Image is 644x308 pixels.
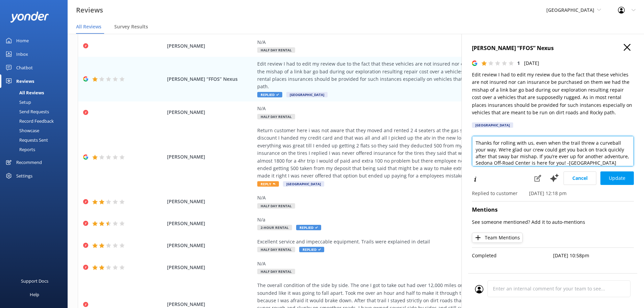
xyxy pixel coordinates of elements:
[257,181,279,187] span: Reply
[76,5,103,16] h3: Reviews
[4,145,68,154] a: Reports
[257,60,565,91] div: Edit review I had to edit my review due to the fact that these vehicles are not insured nor can i...
[472,136,634,166] textarea: Thanks for rolling with us, even when the trail threw a curveball your way. We’re glad our crew c...
[283,181,324,187] span: [GEOGRAPHIC_DATA]
[472,44,634,53] h4: [PERSON_NAME] “FFOS” Nexus
[257,269,295,274] span: Half Day Rental
[257,247,295,252] span: Half Day Rental
[167,220,254,227] span: [PERSON_NAME]
[257,47,295,53] span: Half Day Rental
[167,242,254,249] span: [PERSON_NAME]
[4,97,31,107] div: Setup
[4,116,54,126] div: Record Feedback
[16,156,42,169] div: Recommend
[4,97,68,107] a: Setup
[4,88,44,97] div: All Reviews
[167,75,254,83] span: [PERSON_NAME] “FFOS” Nexus
[257,114,295,119] span: Half Day Rental
[257,39,565,46] div: N/A
[167,42,254,50] span: [PERSON_NAME]
[472,233,523,243] button: Team Mentions
[16,34,29,47] div: Home
[517,60,520,66] span: 1
[257,92,282,97] span: Replied
[546,7,594,13] span: [GEOGRAPHIC_DATA]
[472,190,518,197] p: Replied to customer
[10,11,49,23] img: yonder-white-logo.png
[4,116,68,126] a: Record Feedback
[553,252,634,259] p: [DATE] 10:58pm
[257,260,565,267] div: N/A
[472,71,634,116] p: Edit review I had to edit my review due to the fact that these vehicles are not insured nor can i...
[4,88,68,97] a: All Reviews
[4,126,39,135] div: Showcase
[76,23,101,30] span: All Reviews
[257,238,565,245] div: Excellent service and impeccable equipment. Trails were explained in detail
[114,23,148,30] span: Survey Results
[257,105,565,112] div: N/A
[257,127,565,180] div: Return customer here i was not aware that they moved and rented 2 4 seaters at the gas station li...
[4,126,68,135] a: Showcase
[257,225,292,230] span: 2-Hour Rental
[16,169,32,183] div: Settings
[564,171,596,185] button: Cancel
[167,198,254,205] span: [PERSON_NAME]
[299,247,324,252] span: Replied
[472,252,553,259] p: Completed
[475,285,483,293] img: user_profile.svg
[4,135,68,145] a: Requests Sent
[524,60,539,67] p: [DATE]
[472,122,513,128] div: [GEOGRAPHIC_DATA]
[257,203,295,209] span: Half Day Rental
[4,107,49,116] div: Send Requests
[16,47,28,61] div: Inbox
[167,153,254,161] span: [PERSON_NAME]
[296,225,321,230] span: Replied
[4,145,35,154] div: Reports
[529,190,567,197] p: [DATE] 12:18 pm
[167,301,254,308] span: [PERSON_NAME]
[257,216,565,223] div: N/a
[4,107,68,116] a: Send Requests
[286,92,328,97] span: [GEOGRAPHIC_DATA]
[16,61,33,74] div: Chatbot
[624,44,630,51] button: Close
[21,274,48,288] div: Support Docs
[472,206,634,214] h4: Mentions
[600,171,634,185] button: Update
[167,264,254,271] span: [PERSON_NAME]
[472,218,634,226] p: See someone mentioned? Add it to auto-mentions
[16,74,34,88] div: Reviews
[257,194,565,202] div: N/A
[30,288,39,301] div: Help
[4,135,48,145] div: Requests Sent
[167,109,254,116] span: [PERSON_NAME]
